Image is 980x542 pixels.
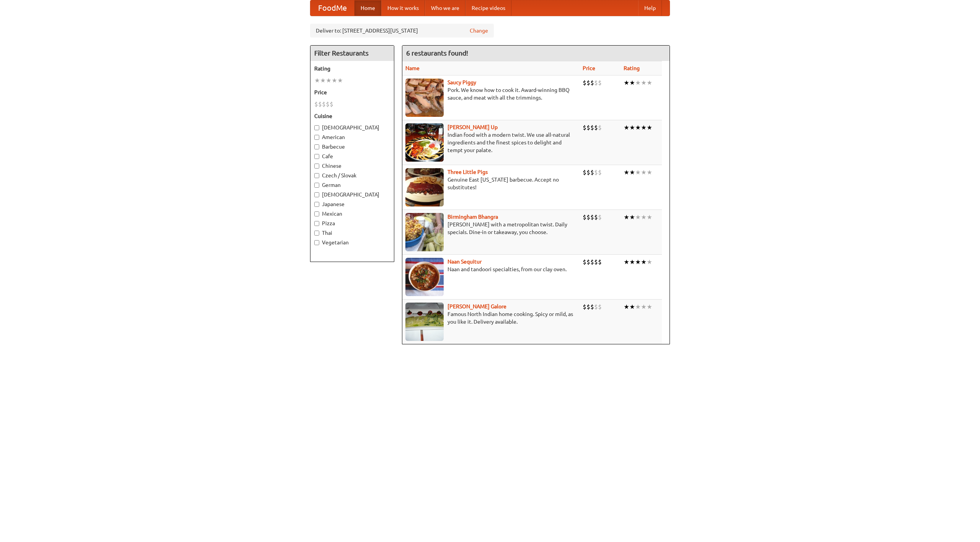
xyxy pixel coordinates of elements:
[314,240,319,245] input: Vegetarian
[314,143,390,151] label: Barbecue
[405,221,577,236] p: [PERSON_NAME] with a metropolitan twist. Daily specials. Dine-in or takeaway, you choose.
[647,213,652,221] li: ★
[598,168,602,177] li: $
[405,168,444,206] img: littlepigs.jpg
[629,258,635,266] li: ★
[448,303,506,309] a: [PERSON_NAME] Galore
[647,79,652,87] li: ★
[583,65,595,71] a: Price
[330,100,333,108] li: $
[310,46,394,61] h4: Filter Restaurants
[635,213,641,221] li: ★
[635,79,641,87] li: ★
[641,168,647,177] li: ★
[647,258,652,266] li: ★
[405,65,420,71] a: Name
[641,258,647,266] li: ★
[314,231,319,236] input: Thai
[590,79,594,87] li: $
[590,123,594,132] li: $
[314,133,390,141] label: American
[314,76,320,85] li: ★
[448,214,498,220] a: Birmingham Bhangra
[586,213,590,221] li: $
[641,213,647,221] li: ★
[405,310,577,326] p: Famous North Indian home cooking. Spicy or mild, as you like it. Delivery available.
[638,0,662,16] a: Help
[314,229,390,237] label: Thai
[448,169,488,175] a: Three Little Pigs
[406,49,468,57] ng-pluralize: 6 restaurants found!
[624,258,629,266] li: ★
[594,123,598,132] li: $
[448,259,482,265] a: Naan Sequitur
[598,123,602,132] li: $
[314,202,319,207] input: Japanese
[314,239,390,246] label: Vegetarian
[624,79,629,87] li: ★
[594,258,598,266] li: $
[405,258,444,296] img: naansequitur.jpg
[590,303,594,311] li: $
[314,172,390,179] label: Czech / Slovak
[629,303,635,311] li: ★
[326,76,332,85] li: ★
[590,213,594,221] li: $
[583,123,586,132] li: $
[314,112,390,120] h5: Cuisine
[318,100,322,108] li: $
[405,86,577,102] p: Pork. We know how to cook it. Award-winning BBQ sauce, and meat with all the trimmings.
[314,124,390,131] label: [DEMOGRAPHIC_DATA]
[314,88,390,96] h5: Price
[598,79,602,87] li: $
[594,79,598,87] li: $
[583,79,586,87] li: $
[629,213,635,221] li: ★
[405,303,444,341] img: currygalore.jpg
[586,79,590,87] li: $
[624,168,629,177] li: ★
[624,213,629,221] li: ★
[354,0,381,16] a: Home
[647,303,652,311] li: ★
[583,258,586,266] li: $
[586,168,590,177] li: $
[314,154,319,159] input: Cafe
[405,123,444,162] img: curryup.jpg
[598,258,602,266] li: $
[314,211,319,216] input: Mexican
[586,303,590,311] li: $
[314,152,390,160] label: Cafe
[586,123,590,132] li: $
[598,213,602,221] li: $
[314,191,390,198] label: [DEMOGRAPHIC_DATA]
[448,79,476,85] a: Saucy Piggy
[647,123,652,132] li: ★
[320,76,326,85] li: ★
[314,162,390,170] label: Chinese
[314,192,319,197] input: [DEMOGRAPHIC_DATA]
[647,168,652,177] li: ★
[624,123,629,132] li: ★
[314,135,319,140] input: American
[448,124,498,130] a: [PERSON_NAME] Up
[590,168,594,177] li: $
[635,168,641,177] li: ★
[326,100,330,108] li: $
[310,0,354,16] a: FoodMe
[629,168,635,177] li: ★
[594,213,598,221] li: $
[465,0,511,16] a: Recipe videos
[590,258,594,266] li: $
[405,213,444,251] img: bhangra.jpg
[314,221,319,226] input: Pizza
[314,100,318,108] li: $
[337,76,343,85] li: ★
[624,303,629,311] li: ★
[314,65,390,72] h5: Rating
[314,200,390,208] label: Japanese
